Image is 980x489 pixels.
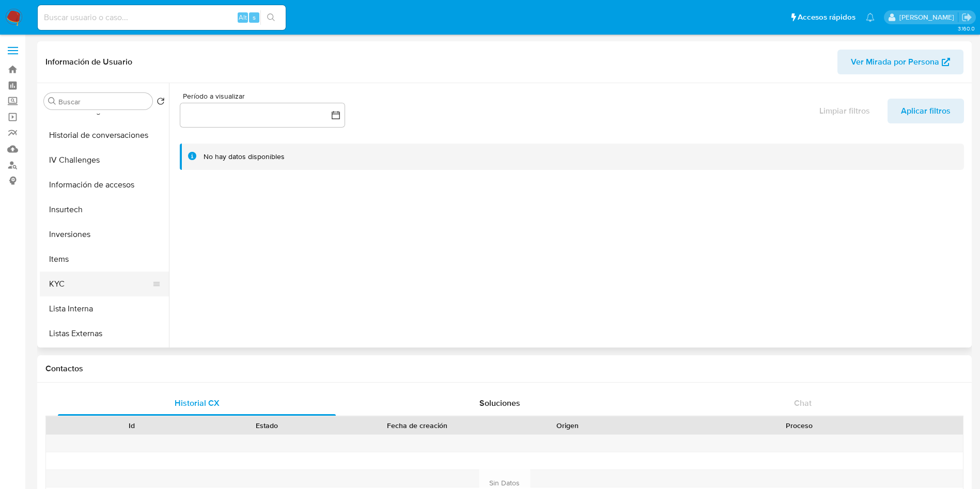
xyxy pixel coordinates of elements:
span: Alt [239,12,247,22]
div: Estado [207,420,328,431]
span: Soluciones [479,397,520,409]
h1: Contactos [45,364,963,374]
button: Ver Mirada por Persona [837,50,963,74]
div: Fecha de creación [342,420,493,431]
button: IV Challenges [40,148,169,172]
div: Proceso [643,420,956,431]
button: Listas Externas [40,321,169,346]
button: Volver al orden por defecto [157,97,165,108]
button: Lista Interna [40,296,169,321]
button: Inversiones [40,222,169,247]
span: s [253,12,256,22]
span: Ver Mirada por Persona [851,50,939,74]
button: Insurtech [40,197,169,222]
a: Notificaciones [866,13,875,22]
button: Información de accesos [40,172,169,197]
input: Buscar usuario o caso... [38,11,286,24]
h1: Información de Usuario [45,57,132,67]
div: Id [71,420,192,431]
a: Salir [961,12,972,23]
p: eliana.eguerrero@mercadolibre.com [899,12,958,22]
button: search-icon [260,10,282,25]
div: Origen [507,420,628,431]
button: Items [40,247,169,272]
span: Historial CX [175,397,220,409]
input: Buscar [58,97,148,106]
button: Buscar [48,97,56,105]
span: Accesos rápidos [798,12,855,23]
button: KYC [40,272,161,296]
button: Historial de conversaciones [40,123,169,148]
span: Chat [794,397,812,409]
button: Marcas AML [40,346,169,371]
